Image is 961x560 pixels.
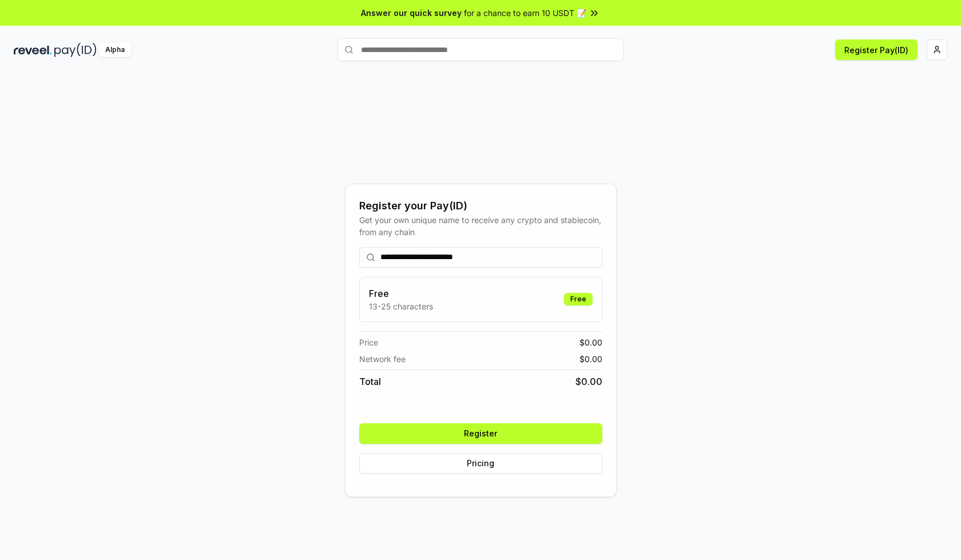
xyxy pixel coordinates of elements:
button: Register [359,423,602,444]
span: Price [359,336,378,348]
div: Register your Pay(ID) [359,198,602,214]
h3: Free [369,287,433,300]
img: pay_id [54,43,97,57]
button: Register Pay(ID) [835,39,918,60]
span: for a chance to earn 10 USDT 📝 [464,7,586,19]
div: Alpha [99,43,131,57]
div: Get your own unique name to receive any crypto and stablecoin, from any chain [359,214,602,238]
span: $ 0.00 [579,336,602,348]
span: $ 0.00 [579,353,602,365]
div: Free [564,293,593,305]
span: Answer our quick survey [361,7,462,19]
p: 13-25 characters [369,300,433,312]
span: Network fee [359,353,406,365]
button: Pricing [359,453,602,474]
span: $ 0.00 [575,375,602,388]
span: Total [359,375,381,388]
img: reveel_dark [14,43,52,57]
